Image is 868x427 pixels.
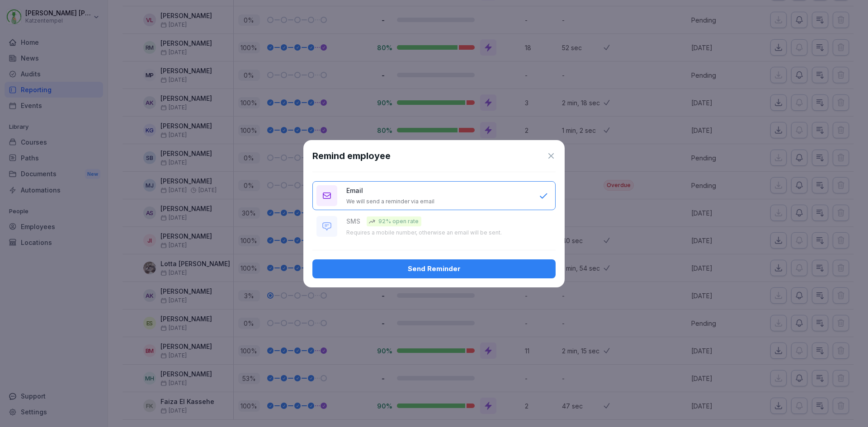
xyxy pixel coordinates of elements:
p: Email [346,186,363,195]
h1: Remind employee [312,149,391,163]
p: 92% open rate [378,217,419,225]
button: Send Reminder [312,259,556,278]
div: Send Reminder [320,264,548,274]
p: Requires a mobile number, otherwise an email will be sent. [346,229,502,236]
p: SMS [346,216,360,226]
p: We will send a reminder via email [346,198,434,205]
